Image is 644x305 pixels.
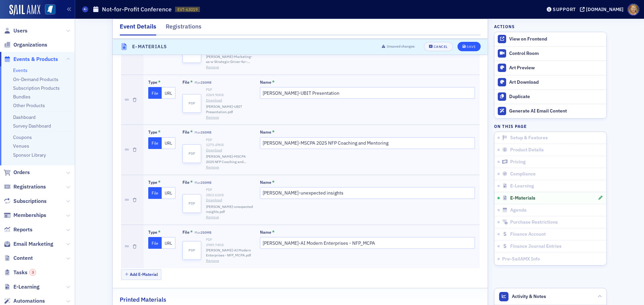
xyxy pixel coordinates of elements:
[201,80,211,85] span: 250MB
[162,187,175,199] button: URL
[494,75,606,89] a: Art Download
[162,87,175,99] button: URL
[4,226,33,233] a: Reports
[494,32,606,46] a: View on Frontend
[272,130,275,134] abbr: This field is required
[148,80,157,85] div: Type
[510,207,527,213] span: Agenda
[580,7,626,12] button: [DOMAIN_NAME]
[4,183,46,190] a: Registrations
[206,248,253,258] span: [PERSON_NAME]-AI Modern Enterprises - NFP_MCPA.pdf
[120,22,156,35] div: Event Details
[9,5,40,15] img: SailAMX
[510,171,536,177] span: Compliance
[13,76,58,82] a: On-Demand Products
[201,230,211,235] span: 250MB
[260,230,271,235] div: Name
[206,204,253,215] span: [PERSON_NAME]-unexpected insights.pdf
[424,42,453,52] button: Cancel
[195,130,211,135] span: Max
[201,180,211,185] span: 250MB
[121,269,162,280] button: Add E-Material
[510,195,535,201] span: E-Materials
[190,80,193,84] abbr: This field is required
[510,147,544,153] span: Product Details
[195,230,211,235] span: Max
[148,230,157,235] div: Type
[272,180,275,184] abbr: This field is required
[148,130,157,135] div: Type
[206,92,253,98] div: 2269.90 KB
[509,51,603,57] div: Control Room
[206,142,253,148] div: 1275.49 KB
[13,212,46,219] span: Memberships
[190,180,193,184] abbr: This field is required
[182,180,190,185] div: File
[206,258,219,263] button: Remove
[510,159,526,165] span: Pricing
[510,243,561,249] span: Finance Journal Entries
[13,283,40,291] span: E-Learning
[509,79,603,85] div: Art Download
[162,137,175,149] button: URL
[13,152,46,158] a: Sponsor Library
[13,134,32,140] a: Coupons
[206,154,253,165] span: [PERSON_NAME]-MSCPA 2025 NFP Coaching and Mentoring.pdf
[4,27,28,34] a: Users
[13,297,45,305] span: Automations
[509,108,603,114] div: Generate AI Email Content
[195,80,211,85] span: Max
[13,198,47,205] span: Subscriptions
[13,254,33,262] span: Content
[182,130,190,135] div: File
[13,102,45,108] a: Other Products
[206,215,219,220] button: Remove
[13,240,53,248] span: Email Marketing
[13,143,29,149] a: Venues
[190,130,193,134] abbr: This field is required
[148,237,162,249] button: File
[4,283,40,291] a: E-Learning
[190,230,193,234] abbr: This field is required
[13,123,51,129] a: Survey Dashboard
[206,115,219,120] button: Remove
[206,198,253,203] a: Download
[45,4,55,15] img: SailAMX
[494,23,515,29] h4: Actions
[206,148,253,153] a: Download
[458,42,481,52] button: Save
[586,6,624,12] div: [DOMAIN_NAME]
[102,5,172,13] h1: Not-for-Profit Conference
[132,43,167,50] h4: E-Materials
[206,237,253,242] div: PDF
[510,219,558,225] span: Purchase Restrictions
[158,230,161,234] abbr: This field is required
[13,85,60,91] a: Subscription Products
[148,87,162,99] button: File
[509,36,603,42] div: View on Frontend
[13,226,33,233] span: Reports
[13,67,28,73] a: Events
[148,187,162,199] button: File
[206,137,253,143] div: PDF
[494,104,606,118] button: Generate AI Email Content
[4,254,33,262] a: Content
[260,180,271,185] div: Name
[4,169,30,176] a: Orders
[494,61,606,75] a: Art Preview
[158,130,161,134] abbr: This field is required
[494,123,607,129] h4: On this page
[206,187,253,193] div: PDF
[206,193,253,198] div: 2803.61 KB
[120,295,166,304] h2: Printed Materials
[553,6,576,12] div: Support
[467,45,476,49] div: Save
[158,80,161,84] abbr: This field is required
[206,54,253,65] span: [PERSON_NAME]-Marketing-as-a-Strategic-Driver-for-Nonprofit-Growth.pdf
[510,135,548,141] span: Setup & Features
[494,47,606,61] a: Control Room
[4,240,53,248] a: Email Marketing
[166,22,202,34] div: Registrations
[13,41,47,49] span: Organizations
[4,212,46,219] a: Memberships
